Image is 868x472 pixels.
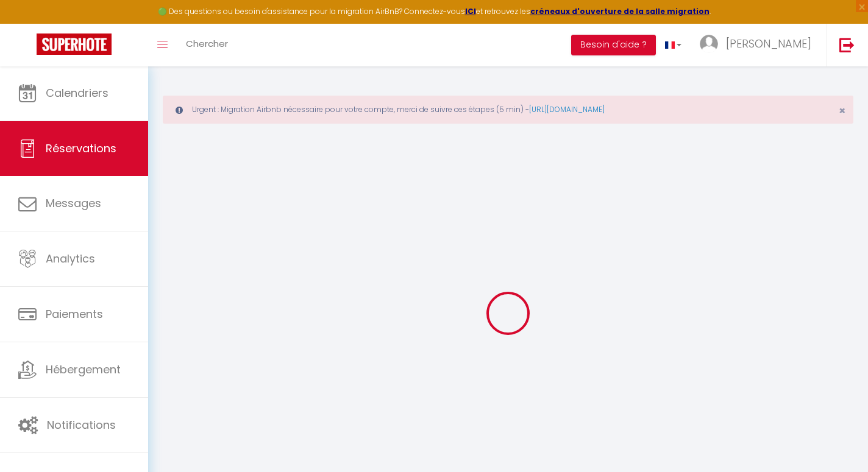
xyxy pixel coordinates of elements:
div: Urgent : Migration Airbnb nécessaire pour votre compte, merci de suivre ces étapes (5 min) - [163,96,853,124]
a: créneaux d'ouverture de la salle migration [530,6,710,16]
span: Calendriers [46,85,108,100]
img: Super Booking [37,33,112,55]
span: Messages [46,195,101,211]
span: Hébergement [46,362,121,377]
span: Analytics [46,251,95,266]
span: Chercher [186,37,228,50]
img: ... [700,35,718,53]
span: Réservations [46,141,116,156]
span: Paiements [46,306,103,322]
a: ... [PERSON_NAME] [691,24,827,66]
button: Close [839,105,845,116]
span: [PERSON_NAME] [726,36,811,51]
button: Besoin d'aide ? [571,35,656,55]
button: Ouvrir le widget de chat LiveChat [10,5,46,41]
span: × [839,103,845,118]
a: ICI [465,6,476,16]
a: [URL][DOMAIN_NAME] [529,104,605,114]
img: logout [839,37,855,52]
span: Notifications [47,417,116,432]
a: Chercher [177,24,237,66]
